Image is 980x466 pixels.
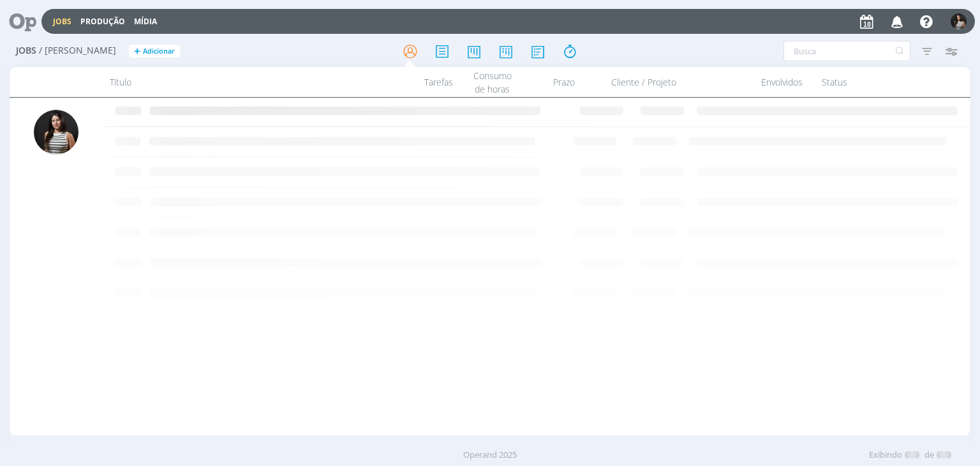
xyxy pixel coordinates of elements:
[750,67,814,97] div: Envolvidos
[869,449,902,462] span: Exibindo
[34,110,78,154] img: C
[783,41,910,61] input: Busca
[102,67,383,97] div: Título
[924,449,934,462] span: de
[80,16,125,27] a: Produção
[951,13,967,29] img: C
[134,45,140,58] span: +
[129,45,180,58] button: +Adicionar
[604,67,750,97] div: Cliente / Projeto
[77,17,129,27] button: Produção
[16,45,36,56] span: Jobs
[134,16,157,27] a: Mídia
[814,67,923,97] div: Status
[53,16,71,27] a: Jobs
[950,10,967,33] button: C
[461,67,524,97] div: Consumo de horas
[143,47,175,56] span: Adicionar
[49,17,75,27] button: Jobs
[384,67,461,97] div: Tarefas
[524,67,604,97] div: Prazo
[130,17,161,27] button: Mídia
[39,45,116,56] span: / [PERSON_NAME]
